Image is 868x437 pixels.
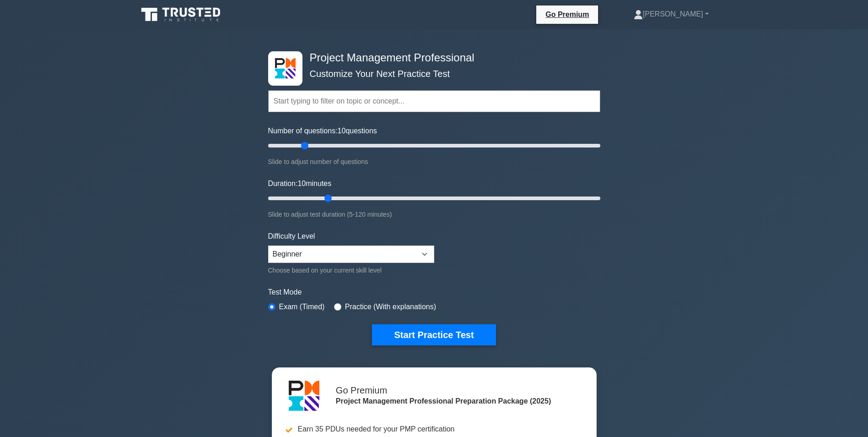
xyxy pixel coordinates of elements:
[338,127,346,135] span: 10
[268,90,600,112] input: Start typing to filter on topic or concept...
[297,180,306,187] span: 10
[268,178,332,189] label: Duration: minutes
[372,324,496,345] button: Start Practice Test
[268,265,434,276] div: Choose based on your current skill level
[268,126,377,137] label: Number of questions: questions
[268,156,600,167] div: Slide to adjust number of questions
[612,5,731,23] a: [PERSON_NAME]
[268,231,315,242] label: Difficulty Level
[268,287,600,298] label: Test Mode
[306,51,555,65] h4: Project Management Professional
[345,301,436,312] label: Practice (With explanations)
[279,301,325,312] label: Exam (Timed)
[540,9,594,20] a: Go Premium
[268,209,600,220] div: Slide to adjust test duration (5-120 minutes)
